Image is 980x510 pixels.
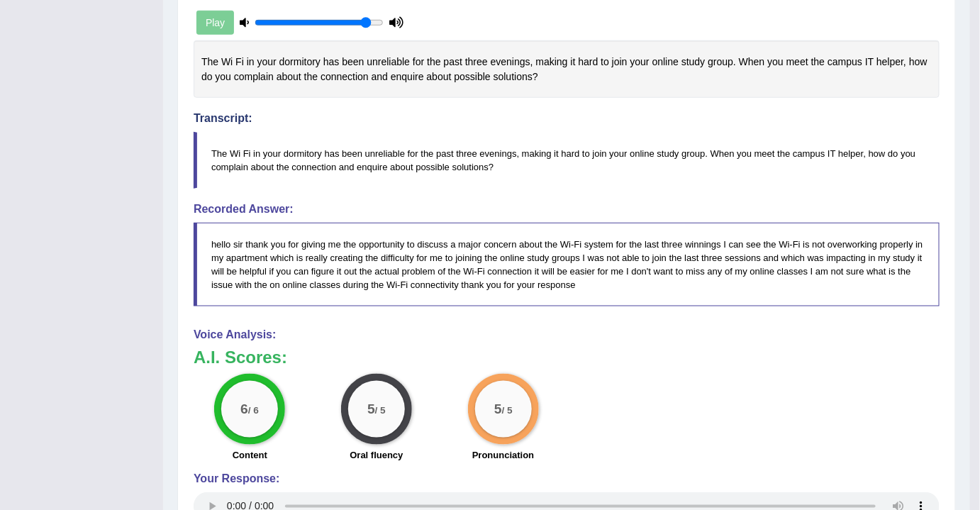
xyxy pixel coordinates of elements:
h4: Voice Analysis: [194,328,940,341]
h4: Your Response: [194,472,940,485]
label: Oral fluency [350,448,403,462]
blockquote: hello sir thank you for giving me the opportunity to discuss a major concern about the Wi-Fi syst... [194,223,940,306]
label: Content [233,448,267,462]
small: / 6 [248,405,259,416]
big: 5 [494,401,502,417]
b: A.I. Scores: [194,348,287,367]
div: The Wi Fi in your dormitory has been unreliable for the past three evenings, making it hard to jo... [194,40,940,98]
label: Pronunciation [472,448,534,462]
big: 6 [240,401,248,417]
big: 5 [367,401,375,417]
h4: Recorded Answer: [194,203,940,216]
small: / 5 [375,405,386,416]
blockquote: The Wi Fi in your dormitory has been unreliable for the past three evenings, making it hard to jo... [194,132,940,189]
small: / 5 [501,405,512,416]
